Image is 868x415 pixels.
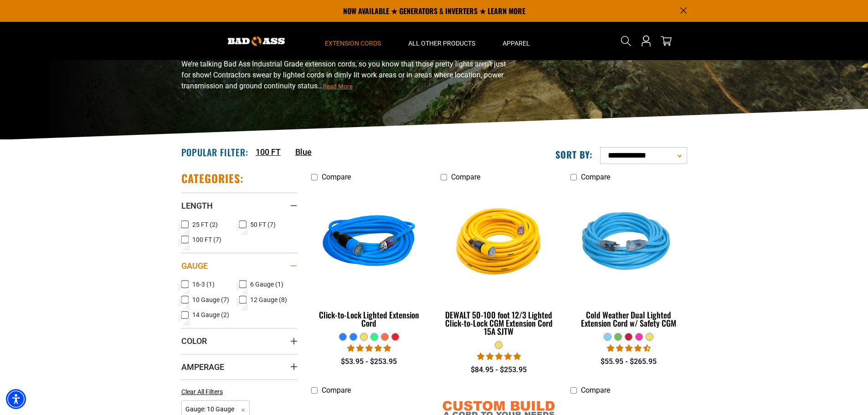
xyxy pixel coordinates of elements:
[181,362,224,372] span: Amperage
[323,83,353,90] span: Read More
[441,364,557,375] div: $84.95 - $253.95
[181,328,298,354] summary: Color
[181,171,244,185] h2: Categories:
[181,387,226,397] a: Clear All Filters
[347,344,391,353] span: 4.87 stars
[489,22,544,60] summary: Apparel
[181,59,514,92] p: We’re talking Bad Ass Industrial Grade extension cords, so you know that those pretty lights aren...
[325,39,381,47] span: Extension Cords
[312,190,426,295] img: blue
[477,352,521,361] span: 4.84 stars
[571,190,686,295] img: Light Blue
[607,344,651,353] span: 4.62 stars
[228,36,285,46] img: Bad Ass Extension Cords
[311,186,427,333] a: blue Click-to-Lock Lighted Extension Cord
[192,297,229,303] span: 10 Gauge (7)
[181,405,250,413] a: Gauge: 10 Gauge
[6,389,26,409] div: Accessibility Menu
[192,236,221,243] span: 100 FT (7)
[451,173,480,181] span: Compare
[295,146,312,158] a: Blue
[555,149,593,160] label: Sort by:
[181,193,298,218] summary: Length
[181,200,213,211] span: Length
[395,22,489,60] summary: All Other Products
[570,186,687,333] a: Light Blue Cold Weather Dual Lighted Extension Cord w/ Safety CGM
[408,39,475,47] span: All Other Products
[250,281,283,287] span: 6 Gauge (1)
[322,386,351,395] span: Compare
[250,221,276,228] span: 50 FT (7)
[659,36,673,46] a: cart
[639,22,653,60] a: Open this option
[256,146,281,158] a: 100 FT
[250,297,287,303] span: 12 Gauge (8)
[570,356,687,367] div: $55.95 - $265.95
[581,386,610,395] span: Compare
[181,336,207,346] span: Color
[181,388,223,395] span: Clear All Filters
[181,354,298,379] summary: Amperage
[311,356,427,367] div: $53.95 - $253.95
[311,22,395,60] summary: Extension Cords
[181,146,248,158] h2: Popular Filter:
[192,281,215,287] span: 16-3 (1)
[619,34,633,48] summary: Search
[192,312,229,318] span: 14 Gauge (2)
[181,253,298,278] summary: Gauge
[570,311,687,327] div: Cold Weather Dual Lighted Extension Cord w/ Safety CGM
[581,173,610,181] span: Compare
[441,311,557,335] div: DEWALT 50-100 foot 12/3 Lighted Click-to-Lock CGM Extension Cord 15A SJTW
[441,186,557,341] a: DEWALT 50-100 foot 12/3 Lighted Click-to-Lock CGM Extension Cord 15A SJTW
[192,221,218,228] span: 25 FT (2)
[503,39,530,47] span: Apparel
[322,173,351,181] span: Compare
[311,311,427,327] div: Click-to-Lock Lighted Extension Cord
[181,261,208,271] span: Gauge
